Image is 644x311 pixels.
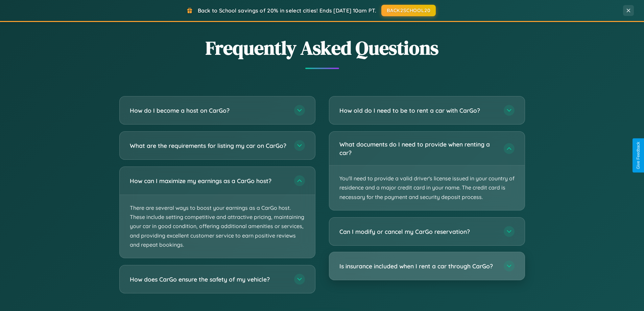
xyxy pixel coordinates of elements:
h3: How does CarGo ensure the safety of my vehicle? [130,275,287,284]
h3: How do I become a host on CarGo? [130,106,287,115]
h3: How old do I need to be to rent a car with CarGo? [339,106,497,115]
h2: Frequently Asked Questions [119,35,525,61]
button: BACK2SCHOOL20 [381,5,436,16]
h3: What documents do I need to provide when renting a car? [339,140,497,157]
span: Back to School savings of 20% in select cities! Ends [DATE] 10am PT. [198,7,376,14]
h3: Can I modify or cancel my CarGo reservation? [339,227,497,236]
div: Give Feedback [636,142,641,169]
h3: How can I maximize my earnings as a CarGo host? [130,177,287,185]
h3: Is insurance included when I rent a car through CarGo? [339,262,497,270]
p: There are several ways to boost your earnings as a CarGo host. These include setting competitive ... [120,195,315,258]
h3: What are the requirements for listing my car on CarGo? [130,141,287,150]
p: You'll need to provide a valid driver's license issued in your country of residence and a major c... [329,165,525,210]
